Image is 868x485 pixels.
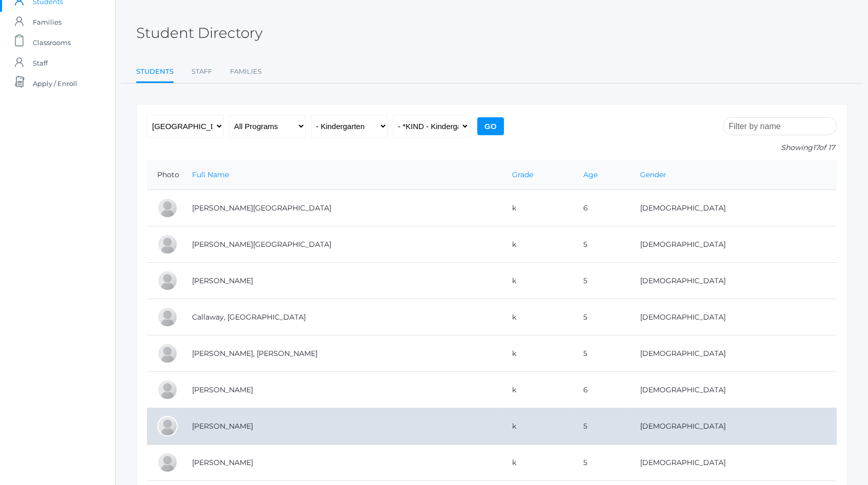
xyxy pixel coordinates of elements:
span: Classrooms [33,32,71,53]
td: 6 [573,372,630,408]
td: 5 [573,226,630,263]
input: Go [477,117,504,135]
td: [PERSON_NAME] [182,445,502,481]
div: Lee Blasman [157,270,178,291]
td: k [502,190,573,226]
input: Filter by name [723,117,837,135]
a: Families [230,61,262,82]
td: k [502,263,573,299]
span: Families [33,12,61,32]
td: 5 [573,445,630,481]
td: 6 [573,190,630,226]
td: k [502,226,573,263]
td: 5 [573,263,630,299]
div: Olivia Dainko [157,416,178,436]
span: 17 [813,143,819,152]
td: 5 [573,408,630,445]
td: k [502,335,573,372]
td: [DEMOGRAPHIC_DATA] [630,408,837,445]
div: Teddy Dahlstrom [157,379,178,400]
a: Staff [192,61,212,82]
td: k [502,372,573,408]
a: Full Name [192,170,229,179]
div: Charlotte Bair [157,198,178,218]
td: [DEMOGRAPHIC_DATA] [630,299,837,335]
td: k [502,408,573,445]
a: Gender [640,170,666,179]
div: Luna Cardenas [157,343,178,364]
a: Age [583,170,598,179]
td: [DEMOGRAPHIC_DATA] [630,445,837,481]
div: Nathan Dishchekenian [157,452,178,473]
td: [PERSON_NAME] [182,372,502,408]
td: [DEMOGRAPHIC_DATA] [630,335,837,372]
td: [DEMOGRAPHIC_DATA] [630,226,837,263]
td: [PERSON_NAME][GEOGRAPHIC_DATA] [182,226,502,263]
td: [DEMOGRAPHIC_DATA] [630,372,837,408]
div: Jordan Bell [157,234,178,255]
td: k [502,445,573,481]
th: Photo [147,160,182,190]
p: Showing of 17 [723,142,837,153]
td: 5 [573,335,630,372]
span: Staff [33,53,48,73]
a: Grade [512,170,533,179]
h2: Student Directory [136,25,263,41]
td: [DEMOGRAPHIC_DATA] [630,190,837,226]
span: Apply / Enroll [33,73,77,94]
td: [PERSON_NAME] [182,408,502,445]
td: [PERSON_NAME], [PERSON_NAME] [182,335,502,372]
td: 5 [573,299,630,335]
td: k [502,299,573,335]
a: Students [136,61,174,83]
div: Kiel Callaway [157,307,178,327]
td: Callaway, [GEOGRAPHIC_DATA] [182,299,502,335]
td: [DEMOGRAPHIC_DATA] [630,263,837,299]
td: [PERSON_NAME][GEOGRAPHIC_DATA] [182,190,502,226]
td: [PERSON_NAME] [182,263,502,299]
